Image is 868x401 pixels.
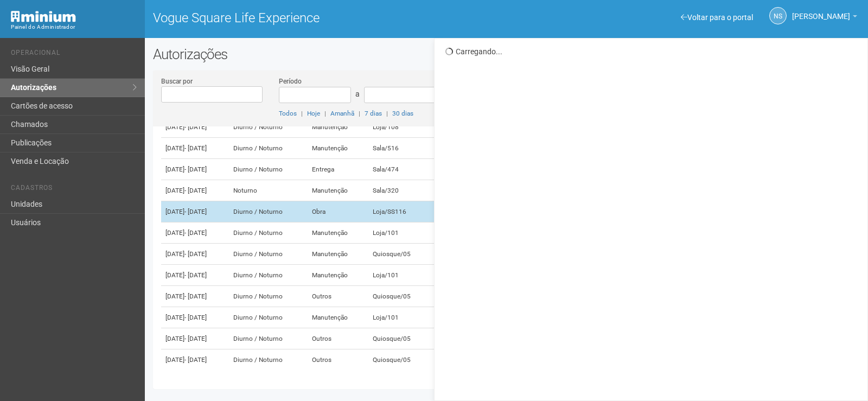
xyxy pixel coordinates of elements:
[368,265,432,286] td: Loja/101
[229,180,308,201] td: Noturno
[229,222,308,244] td: Diurno / Noturno
[432,138,637,159] td: JOABS SOBRINHO
[355,90,360,98] span: a
[308,328,368,349] td: Outros
[184,229,207,237] span: - [DATE]
[161,201,229,222] td: [DATE]
[308,159,368,180] td: Entrega
[184,356,207,364] span: - [DATE]
[229,201,308,222] td: Diurno / Noturno
[161,117,229,138] td: [DATE]
[161,349,229,371] td: [DATE]
[445,47,859,56] div: Carregando...
[359,110,360,117] span: |
[368,222,432,244] td: Loja/101
[11,22,137,32] div: Painel do Administrador
[307,110,320,117] a: Hoje
[368,180,432,201] td: Sala/320
[184,166,207,173] span: - [DATE]
[161,286,229,307] td: [DATE]
[229,138,308,159] td: Diurno / Noturno
[184,208,207,215] span: - [DATE]
[681,13,753,22] a: Voltar para o portal
[184,335,207,342] span: - [DATE]
[161,77,193,86] label: Buscar por
[229,307,308,328] td: Diurno / Noturno
[432,201,637,222] td: VYDIA STUDIO
[308,180,368,201] td: Manutenção
[184,292,207,300] span: - [DATE]
[368,307,432,328] td: Loja/101
[161,222,229,244] td: [DATE]
[153,11,499,25] h1: Vogue Square Life Experience
[432,180,637,201] td: Clínica [PERSON_NAME] - Dermatologia Avançada
[368,201,432,222] td: Loja/SS116
[161,159,229,180] td: [DATE]
[324,110,326,117] span: |
[184,123,207,131] span: - [DATE]
[184,314,207,321] span: - [DATE]
[11,184,137,195] li: Cadastros
[279,110,297,117] a: Todos
[368,117,432,138] td: Loja/108
[11,49,137,60] li: Operacional
[308,222,368,244] td: Manutenção
[368,159,432,180] td: Sala/474
[368,138,432,159] td: Sala/516
[308,244,368,265] td: Manutenção
[308,138,368,159] td: Manutenção
[308,307,368,328] td: Manutenção
[229,244,308,265] td: Diurno / Noturno
[769,7,787,24] a: NS
[308,349,368,371] td: Outros
[308,201,368,222] td: Obra
[11,11,76,22] img: Minium
[308,286,368,307] td: Outros
[308,265,368,286] td: Manutenção
[792,14,857,22] a: [PERSON_NAME]
[161,138,229,159] td: [DATE]
[184,144,207,152] span: - [DATE]
[161,244,229,265] td: [DATE]
[365,110,382,117] a: 7 dias
[368,286,432,307] td: Quiosque/05
[368,244,432,265] td: Quiosque/05
[368,328,432,349] td: Quiosque/05
[386,110,388,117] span: |
[301,110,303,117] span: |
[279,77,302,86] label: Período
[229,265,308,286] td: Diurno / Noturno
[330,110,354,117] a: Amanhã
[308,117,368,138] td: Manutenção
[392,110,413,117] a: 30 dias
[161,180,229,201] td: [DATE]
[229,117,308,138] td: Diurno / Noturno
[184,271,207,279] span: - [DATE]
[161,307,229,328] td: [DATE]
[229,349,308,371] td: Diurno / Noturno
[229,286,308,307] td: Diurno / Noturno
[161,328,229,349] td: [DATE]
[229,159,308,180] td: Diurno / Noturno
[792,2,850,21] span: Nicolle Silva
[161,265,229,286] td: [DATE]
[229,328,308,349] td: Diurno / Noturno
[184,250,207,258] span: - [DATE]
[368,349,432,371] td: Quiosque/05
[153,46,860,62] h2: Autorizações
[184,187,207,194] span: - [DATE]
